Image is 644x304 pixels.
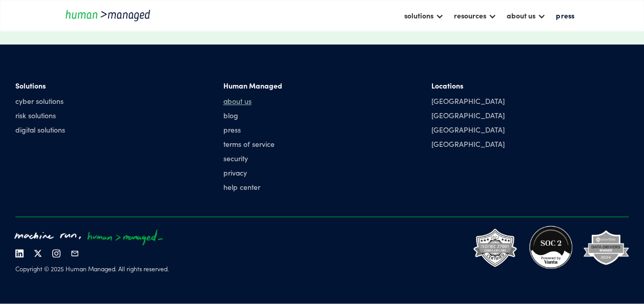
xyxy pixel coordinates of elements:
a: digital solutions [15,124,65,135]
div: Locations [431,80,504,91]
a: blog [223,110,282,120]
a: cyber solutions [15,96,65,106]
a: press [223,124,282,135]
a: press [551,7,579,24]
a: about us [223,96,282,106]
a: risk solutions [15,110,65,120]
div: resources [449,7,502,24]
div: solutions [399,7,449,24]
a: help center [223,182,282,192]
div: resources [454,9,486,21]
div: [GEOGRAPHIC_DATA] [431,110,504,120]
div: Human Managed [223,80,282,91]
a: terms of service [223,139,282,149]
div: solutions [404,9,433,21]
a: privacy [223,167,282,178]
a: security [223,153,282,163]
div: Copyright © 2025 Human Managed. All rights reserved. [15,265,170,273]
div: [GEOGRAPHIC_DATA] [431,96,504,106]
div: about us [507,9,535,21]
a: home [65,8,157,22]
div: [GEOGRAPHIC_DATA] [431,139,504,149]
div: [GEOGRAPHIC_DATA] [431,124,504,135]
div: about us [502,7,551,24]
div: Solutions [15,80,65,91]
img: machine run, human managed [9,225,170,249]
